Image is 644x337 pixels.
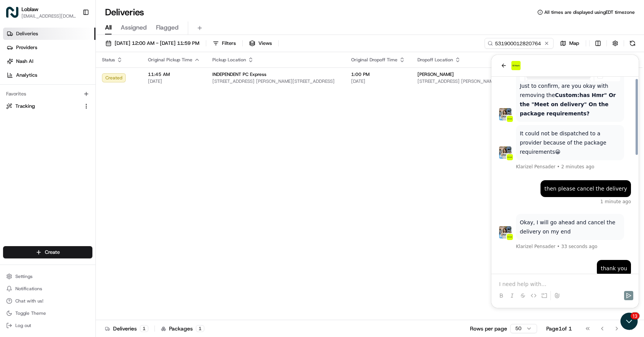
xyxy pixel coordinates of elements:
[3,283,92,294] button: Notifications
[544,9,635,15] span: All times are displayed using EDT timezone
[351,57,398,63] span: Original Dropoff Time
[15,322,31,329] span: Log out
[196,325,204,332] div: 1
[3,271,92,282] button: Settings
[627,38,638,49] button: Refresh
[45,249,60,256] span: Create
[6,6,18,18] img: Loblaw
[485,38,554,49] input: Type to search
[3,69,95,81] a: Analytics
[6,103,80,110] a: Tracking
[16,44,37,51] span: Providers
[148,57,192,63] span: Original Pickup Time
[3,308,92,319] button: Toggle Theme
[222,40,236,47] span: Filters
[470,325,507,332] p: Rows per page
[21,13,76,19] button: [EMAIL_ADDRESS][DOMAIN_NAME]
[15,103,35,110] span: Tracking
[121,23,147,32] span: Assigned
[115,40,199,47] span: [DATE] 12:00 AM - [DATE] 11:59 PM
[351,78,405,84] span: [DATE]
[246,38,275,49] button: Views
[15,310,46,316] span: Toggle Theme
[3,41,95,54] a: Providers
[161,325,204,332] div: Packages
[102,38,203,49] button: [DATE] 12:00 AM - [DATE] 11:59 PM
[105,6,144,18] h1: Deliveries
[102,57,115,63] span: Status
[156,23,179,32] span: Flagged
[140,325,148,332] div: 1
[417,57,453,63] span: Dropoff Location
[351,71,405,77] span: 1:00 PM
[557,38,583,49] button: Map
[3,28,95,40] a: Deliveries
[491,55,639,308] iframe: Customer support window
[3,55,95,67] a: Nash AI
[3,3,79,21] button: LoblawLoblaw[EMAIL_ADDRESS][DOMAIN_NAME]
[212,71,266,77] span: INDEPENDENT PC Express
[21,5,38,13] button: Loblaw
[15,298,43,304] span: Chat with us!
[417,71,454,77] span: [PERSON_NAME]
[105,23,112,32] span: All
[105,325,148,332] div: Deliveries
[16,72,37,79] span: Analytics
[209,38,239,49] button: Filters
[619,312,640,332] iframe: Open customer support
[3,100,92,112] button: Tracking
[16,30,38,37] span: Deliveries
[15,273,33,279] span: Settings
[417,78,544,84] span: [STREET_ADDRESS] [PERSON_NAME][STREET_ADDRESS]
[569,40,579,47] span: Map
[16,58,33,65] span: Nash AI
[546,325,572,332] div: Page 1 of 1
[148,78,200,84] span: [DATE]
[15,286,42,292] span: Notifications
[3,320,92,331] button: Log out
[212,78,339,84] span: [STREET_ADDRESS] [PERSON_NAME][STREET_ADDRESS]
[148,71,200,77] span: 11:45 AM
[3,246,92,258] button: Create
[3,296,92,306] button: Chat with us!
[3,88,92,100] div: Favorites
[258,40,272,47] span: Views
[212,57,246,63] span: Pickup Location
